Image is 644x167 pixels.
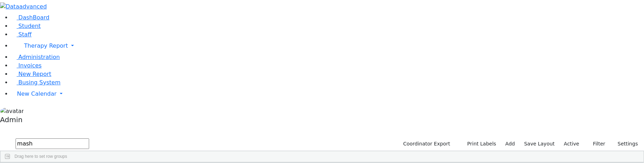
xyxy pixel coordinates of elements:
[18,23,41,29] span: Student
[11,31,31,38] a: Staff
[502,138,518,149] a: Add
[24,42,68,49] span: Therapy Report
[11,23,41,29] a: Student
[561,138,582,149] label: Active
[11,62,42,69] a: Invoices
[521,138,558,149] button: Save Layout
[459,138,499,149] button: Print Labels
[18,62,42,69] span: Invoices
[11,54,60,60] a: Administration
[18,71,51,77] span: New Report
[584,138,609,149] button: Filter
[18,79,60,86] span: Busing System
[11,39,644,53] a: Therapy Report
[18,14,50,21] span: DashBoard
[11,87,644,101] a: New Calendar
[399,138,453,149] button: Coordinator Export
[14,154,67,159] span: Drag here to set row groups
[16,138,89,149] input: Search
[11,79,60,86] a: Busing System
[17,90,57,97] span: New Calendar
[18,54,60,60] span: Administration
[11,71,51,77] a: New Report
[18,31,31,38] span: Staff
[609,138,641,149] button: Settings
[11,14,50,21] a: DashBoard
